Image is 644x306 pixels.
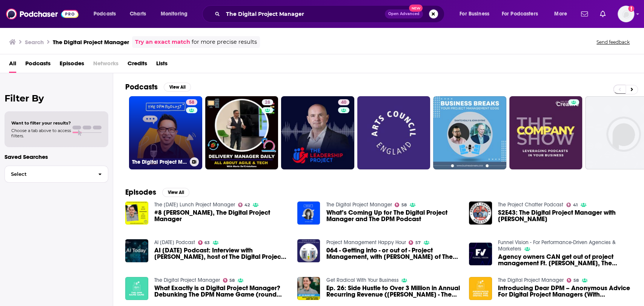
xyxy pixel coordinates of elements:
span: For Business [460,9,489,19]
a: Agency owners CAN get out of project management Ft. Galen Low, The Digital Project Manager [498,254,632,266]
a: Show notifications dropdown [597,8,609,20]
span: 064 - Getting into - or out of - Project Management, with [PERSON_NAME] of The Digital Project Ma... [326,247,460,260]
span: 42 [244,203,250,207]
span: AI [DATE] Podcast: Interview with [PERSON_NAME], host of The Digital Project Manager podcast [154,247,288,260]
span: 58 [401,203,407,207]
a: All [9,57,16,73]
span: 41 [573,203,578,207]
span: Logged in as hmill [618,6,634,22]
img: S2E43: The Digital Project Manager with Ben Aston [469,201,492,225]
span: Open Advanced [388,12,420,16]
span: Agency owners CAN get out of project management Ft. [PERSON_NAME], The Digital Project Manager [498,254,632,266]
img: AI Today Podcast: Interview with Galen Low, host of The Digital Project Manager podcast [125,239,148,262]
span: Podcasts [94,9,116,19]
a: The Project Chatter Podcast [498,201,563,208]
a: 28 [205,96,278,169]
span: Charts [130,9,146,19]
a: 58 [395,203,407,207]
img: Agency owners CAN get out of project management Ft. Galen Low, The Digital Project Manager [469,243,492,266]
span: Select [5,172,92,177]
button: open menu [497,8,549,20]
a: Episodes [60,57,84,73]
a: The Sunday Lunch Project Manager [154,201,235,208]
span: More [554,9,567,19]
a: EpisodesView All [125,188,189,197]
img: Ep. 26: Side Hustle to Over 3 Million in Annual Recurring Revenue (Ben Aston - The Digital Projec... [297,277,320,300]
span: 28 [265,99,270,106]
a: 57 [409,240,421,245]
span: Ep. 26: Side Hustle to Over 3 Million in Annual Recurring Revenue ([PERSON_NAME] - The Digital Pr... [326,285,460,298]
a: #8 Ben Aston, The Digital Project Manager [154,209,288,222]
a: Funnel Vision - For Performance-Driven Agencies & Marketers [498,239,616,252]
a: 064 - Getting into - or out of - Project Management, with Ben Aston of The Digital Project Manage... [326,247,460,260]
a: 63 [198,240,210,245]
button: open menu [88,8,126,20]
span: #8 [PERSON_NAME], The Digital Project Manager [154,209,288,222]
a: S2E43: The Digital Project Manager with Ben Aston [498,209,632,222]
button: Open AdvancedNew [385,9,423,18]
img: Introducing Dear DPM – Anonymous Advice For Digital Project Managers (With Robyn Reynolds) [469,277,492,300]
h3: The Digital Project Manager [132,159,187,165]
a: The Digital Project Manager [498,277,564,283]
button: Show profile menu [618,6,634,22]
button: Send feedback [594,39,632,45]
a: Charts [125,8,151,20]
span: For Podcasters [502,9,538,19]
span: 58 [573,279,579,282]
button: View All [164,83,191,92]
a: 41 [566,203,578,207]
button: View All [162,188,189,197]
button: open menu [454,8,499,20]
img: What’s Coming Up for The Digital Project Manager and The DPM Podcast [297,201,320,225]
div: Search podcasts, credits, & more... [209,5,452,23]
a: AI Today Podcast [154,239,195,246]
span: S2E43: The Digital Project Manager with [PERSON_NAME] [498,209,632,222]
a: What Exactly is a Digital Project Manager? Debunking The DPM Name Game (round table discussion) [154,285,288,298]
a: Get Radical With Your Business [326,277,398,283]
button: open menu [155,8,197,20]
a: 40 [281,96,354,169]
img: Podchaser - Follow, Share and Rate Podcasts [6,7,78,21]
a: 40 [338,99,349,105]
span: Choose a tab above to access filters. [11,128,71,138]
span: Monitoring [161,9,188,19]
a: PodcastsView All [125,82,191,92]
a: 58 [186,99,197,105]
a: Podcasts [25,57,51,73]
a: 58 [567,278,579,283]
svg: Add a profile image [628,6,634,12]
span: 57 [415,241,421,244]
span: Introducing Dear DPM – Anonymous Advice For Digital Project Managers (With [PERSON_NAME]) [498,285,632,298]
span: What’s Coming Up for The Digital Project Manager and The DPM Podcast [326,209,460,222]
span: for more precise results [192,38,257,46]
h2: Podcasts [125,82,158,92]
img: #8 Ben Aston, The Digital Project Manager [125,201,148,225]
a: Show notifications dropdown [578,8,591,20]
span: 63 [204,241,210,244]
a: Try an exact match [135,38,190,46]
a: Lists [156,57,168,73]
h2: Filter By [5,93,108,104]
button: open menu [549,8,576,20]
a: Credits [128,57,147,73]
a: 58The Digital Project Manager [129,96,202,169]
a: The Digital Project Manager [154,277,220,283]
a: 58 [223,278,235,283]
img: What Exactly is a Digital Project Manager? Debunking The DPM Name Game (round table discussion) [125,277,148,300]
a: 064 - Getting into - or out of - Project Management, with Ben Aston of The Digital Project Manage... [297,239,320,262]
h3: Search [25,38,44,46]
input: Search podcasts, credits, & more... [223,8,385,20]
p: Saved Searches [5,153,108,160]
